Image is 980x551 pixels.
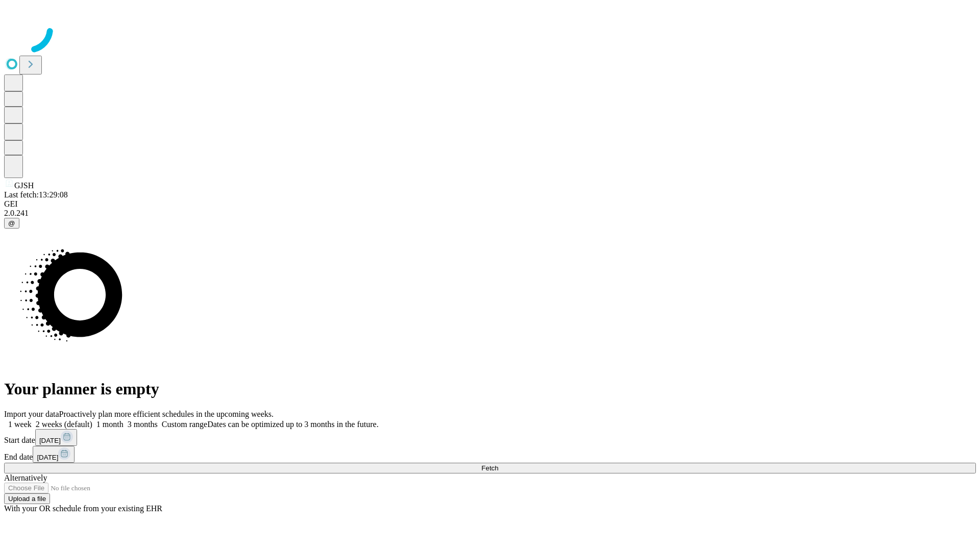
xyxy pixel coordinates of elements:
[59,410,274,418] span: Proactively plan more efficient schedules in the upcoming weeks.
[39,437,61,444] span: [DATE]
[4,446,976,463] div: End date
[36,420,92,429] span: 2 weeks (default)
[37,454,58,461] span: [DATE]
[4,473,47,482] span: Alternatively
[35,429,77,446] button: [DATE]
[481,464,498,472] span: Fetch
[4,463,976,473] button: Fetch
[162,420,207,429] span: Custom range
[4,429,976,446] div: Start date
[96,420,124,429] span: 1 month
[128,420,158,429] span: 3 months
[4,380,976,398] h1: Your planner is empty
[8,420,32,429] span: 1 week
[4,209,976,218] div: 2.0.241
[4,190,68,199] span: Last fetch: 13:29:08
[4,504,162,513] span: With your OR schedule from your existing EHR
[8,219,15,227] span: @
[14,181,34,190] span: GJSH
[207,420,378,429] span: Dates can be optimized up to 3 months in the future.
[4,218,19,229] button: @
[33,446,75,463] button: [DATE]
[4,199,976,209] div: GEI
[4,493,50,504] button: Upload a file
[4,410,59,418] span: Import your data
